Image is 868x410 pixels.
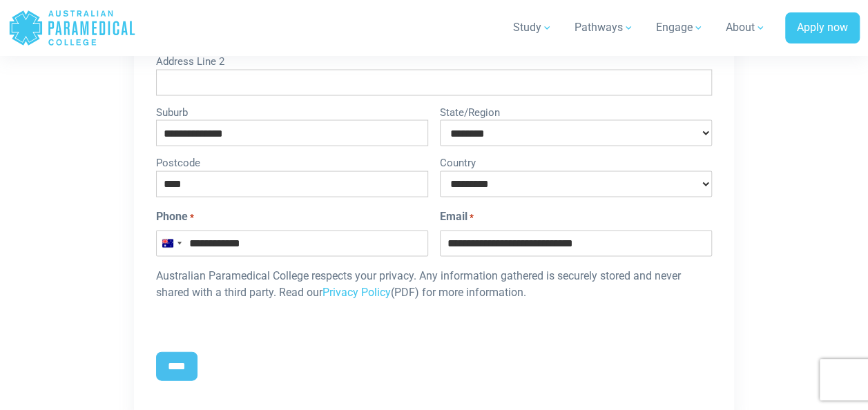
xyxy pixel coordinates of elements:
[440,152,713,171] label: Country
[440,208,474,225] label: Email
[505,8,561,47] a: Study
[156,101,429,121] label: Suburb
[156,268,712,301] p: Australian Paramedical College respects your privacy. Any information gathered is securely stored...
[156,208,194,225] label: Phone
[566,8,642,47] a: Pathways
[440,101,713,121] label: State/Region
[785,12,860,44] a: Apply now
[8,6,136,50] a: Australian Paramedical College
[322,286,391,299] a: Privacy Policy
[156,50,712,70] label: Address Line 2
[648,8,712,47] a: Engage
[717,8,774,47] a: About
[157,231,186,256] button: Selected country
[156,152,429,171] label: Postcode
